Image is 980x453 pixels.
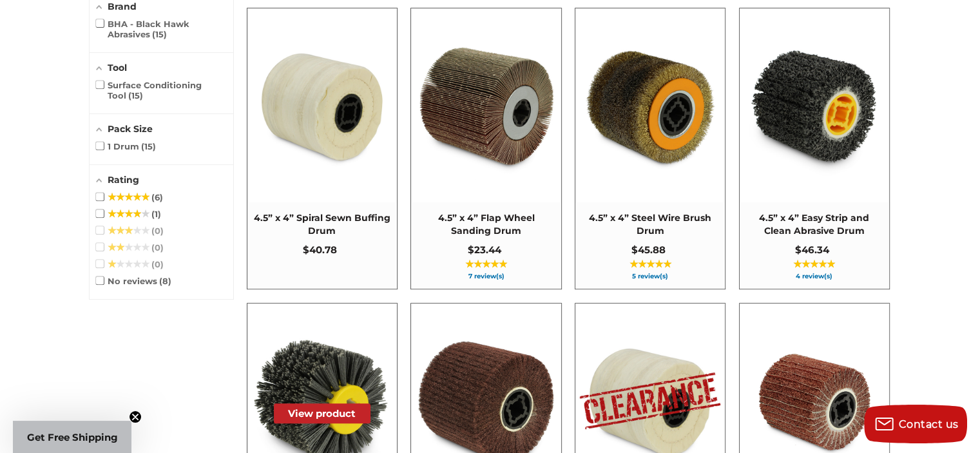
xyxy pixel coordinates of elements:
span: ★★★★★ [108,242,149,253]
span: ★★★★★ [465,259,507,269]
a: 4.5” x 4” Easy Strip and Clean Abrasive Drum [740,8,889,289]
span: 4.5” x 4” Flap Wheel Sanding Drum [418,212,554,237]
span: 8 [159,276,171,286]
span: BHA - Black Hawk Abrasives [96,19,227,39]
span: ★★★★★ [793,259,835,269]
span: 5 review(s) [582,273,718,280]
span: 1 Drum [96,141,157,151]
span: 15 [152,29,167,39]
span: 4 review(s) [746,273,883,280]
span: 0 [151,226,164,236]
button: View product [274,403,370,423]
span: 15 [141,141,156,151]
span: Get Free Shipping [27,431,118,443]
span: 4.5” x 4” Easy Strip and Clean Abrasive Drum [746,212,883,237]
span: 0 [151,259,164,269]
img: 4.5 inch x 4 inch Abrasive steel wire brush [576,32,724,180]
span: ★★★★★ [108,226,149,236]
img: 4.5 inch x 4 inch flap wheel sanding drum [412,32,560,180]
div: Get Free ShippingClose teaser [13,421,131,453]
span: ★★★★★ [108,259,149,269]
span: 7 review(s) [418,273,554,280]
span: $46.34 [795,244,829,256]
span: ★★★★★ [108,209,149,219]
span: 0 [151,242,164,253]
img: 4.5 Inch Muslin Spiral Sewn Buffing Drum [248,32,396,180]
a: 4.5” x 4” Spiral Sewn Buffing Drum [247,8,397,289]
span: Surface Conditioning Tool [96,80,227,101]
span: $40.78 [303,244,337,256]
span: No reviews [96,276,172,286]
span: Brand [108,1,137,12]
span: 4.5” x 4” Steel Wire Brush Drum [582,212,718,237]
a: 4.5” x 4” Steel Wire Brush Drum [575,8,725,289]
span: Contact us [899,418,959,430]
span: Tool [108,62,127,73]
span: $23.44 [467,244,501,256]
span: 4.5” x 4” Spiral Sewn Buffing Drum [254,212,390,237]
span: ★★★★★ [629,259,671,269]
span: Rating [108,174,139,186]
span: 15 [128,90,143,101]
button: Close teaser [129,410,142,423]
span: ★★★★★ [108,192,149,202]
img: 4.5 inch x 4 inch paint stripping drum [740,32,889,180]
a: 4.5” x 4” Flap Wheel Sanding Drum [411,8,561,289]
span: 6 [151,192,163,202]
span: $45.88 [631,244,666,256]
span: Pack Size [108,123,153,135]
button: Contact us [864,405,967,443]
span: 1 [151,209,161,219]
